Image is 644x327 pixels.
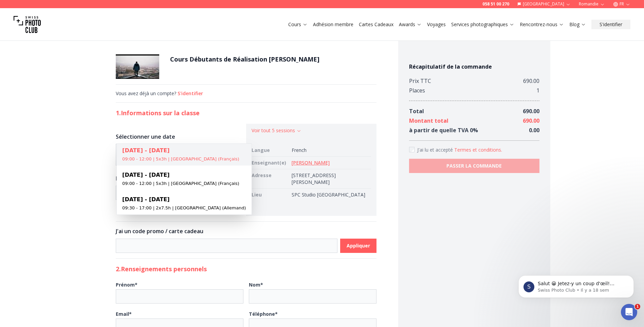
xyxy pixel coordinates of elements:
[621,304,637,320] iframe: Intercom live chat
[122,172,170,178] span: [DATE] - [DATE]
[122,147,170,154] span: [DATE] - [DATE]
[122,205,246,210] small: 09:30 - 17:00 | 2x7.5h | [GEOGRAPHIC_DATA] (Allemand)
[635,304,640,309] span: 1
[122,196,170,203] span: [DATE] - [DATE]
[508,261,644,309] iframe: Intercom notifications message
[122,156,239,161] small: 09:00 - 12:00 | 5x3h | [GEOGRAPHIC_DATA] (Français)
[122,181,239,186] small: 09:00 - 12:00 | 5x3h | [GEOGRAPHIC_DATA] (Français)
